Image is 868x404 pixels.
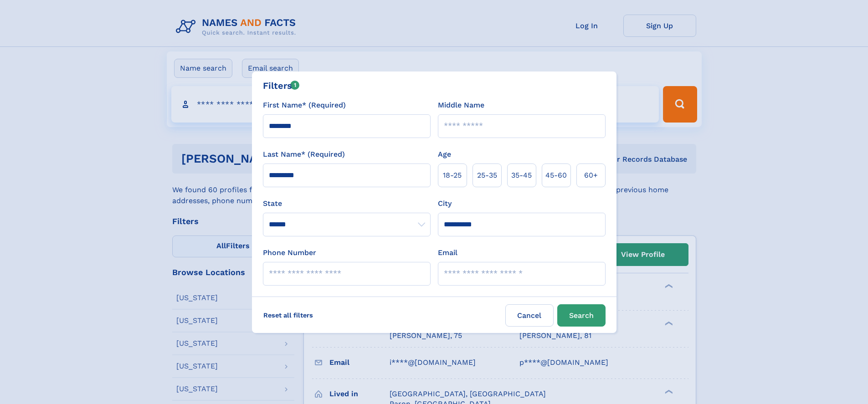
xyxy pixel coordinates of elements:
[438,198,452,209] label: City
[438,100,484,111] label: Middle Name
[505,304,554,327] label: Cancel
[263,100,346,111] label: First Name* (Required)
[584,170,598,181] span: 60+
[477,170,497,181] span: 25‑35
[511,170,532,181] span: 35‑45
[263,198,431,209] label: State
[263,149,345,160] label: Last Name* (Required)
[263,247,316,258] label: Phone Number
[438,149,451,160] label: Age
[263,79,300,92] div: Filters
[545,170,567,181] span: 45‑60
[257,304,319,326] label: Reset all filters
[438,247,457,258] label: Email
[443,170,462,181] span: 18‑25
[557,304,606,327] button: Search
